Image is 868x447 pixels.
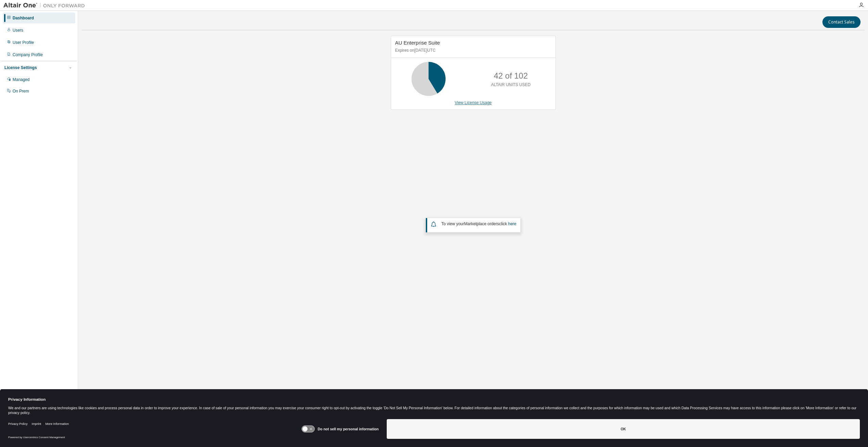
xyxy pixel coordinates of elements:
p: 42 of 102 [494,70,528,82]
div: Dashboard [13,15,34,21]
div: License Settings [4,65,37,70]
span: AU Enterprise Suite [395,40,440,46]
span: To view your click [441,221,516,226]
p: ALTAIR UNITS USED [491,82,531,88]
div: On Prem [13,88,29,94]
em: Marketplace orders [464,221,499,226]
div: Users [13,28,23,33]
button: Contact Sales [822,16,861,28]
p: Expires on [DATE] UTC [395,48,550,53]
div: Managed [13,77,30,82]
div: User Profile [13,40,34,45]
a: View License Usage [455,100,492,105]
img: Altair One [3,2,88,9]
div: Company Profile [13,52,43,57]
a: here [508,221,516,226]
